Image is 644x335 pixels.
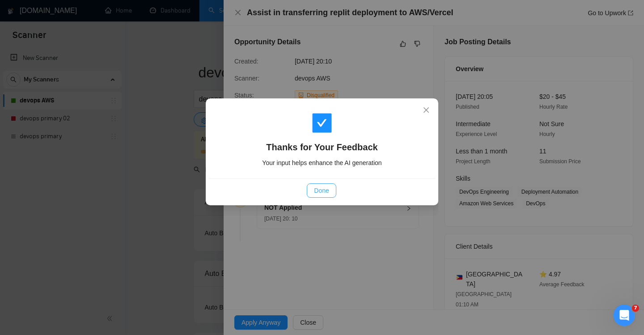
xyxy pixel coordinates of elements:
[220,141,424,153] h4: Thanks for Your Feedback
[423,106,430,114] span: close
[314,186,329,195] span: Done
[614,305,635,326] iframe: Intercom live chat
[311,112,333,134] span: check-square
[632,305,639,312] span: 7
[262,159,381,166] span: Your input helps enhance the AI generation
[414,98,438,123] button: Close
[307,183,336,198] button: Done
